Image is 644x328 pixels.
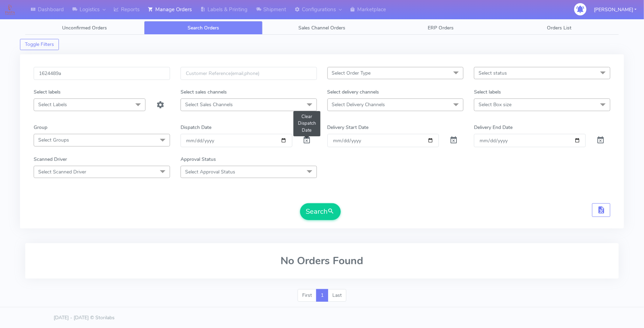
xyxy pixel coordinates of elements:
[474,124,513,131] label: Delivery End Date
[34,156,67,163] label: Scanned Driver
[185,169,235,175] span: Select Approval Status
[34,67,170,80] input: Order Id
[547,25,572,31] span: Orders List
[38,137,69,143] span: Select Groups
[327,124,369,131] label: Delivery Start Date
[185,101,233,108] span: Select Sales Channels
[428,25,454,31] span: ERP Orders
[332,101,385,108] span: Select Delivery Channels
[181,88,227,96] label: Select sales channels
[479,101,511,108] span: Select Box size
[300,203,341,220] button: Search
[298,25,345,31] span: Sales Channel Orders
[20,39,59,50] button: Toggle Filters
[327,88,379,96] label: Select delivery channels
[38,169,86,175] span: Select Scanned Driver
[332,70,371,76] span: Select Order Type
[479,70,507,76] span: Select status
[474,88,501,96] label: Select labels
[34,255,610,267] h2: No Orders Found
[62,25,107,31] span: Unconfirmed Orders
[38,101,67,108] span: Select Labels
[181,156,216,163] label: Approval Status
[188,25,219,31] span: Search Orders
[34,124,47,131] label: Group
[181,124,211,131] label: Dispatch Date
[589,2,642,17] button: [PERSON_NAME]
[181,67,317,80] input: Customer Reference(email,phone)
[25,21,619,35] ul: Tabs
[316,289,328,302] a: 1
[34,88,61,96] label: Select labels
